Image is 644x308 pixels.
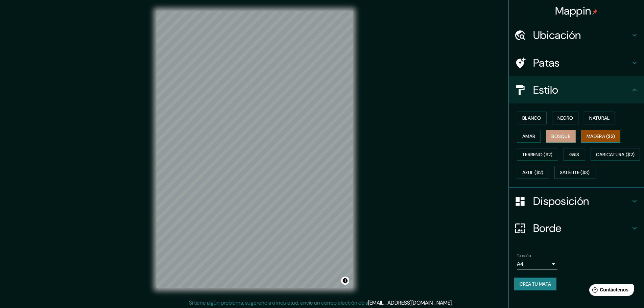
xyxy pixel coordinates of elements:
font: Borde [533,221,562,235]
font: Mappin [555,4,591,18]
font: Madera ($2) [587,133,615,139]
font: . [452,299,453,306]
canvas: Mapa [157,11,353,288]
img: pin-icon.png [592,9,598,15]
iframe: Lanzador de widgets de ayuda [584,282,637,301]
font: Si tiene algún problema, sugerencia o inquietud, envíe un correo electrónico a [189,299,368,306]
button: Caricatura ($2) [591,148,640,161]
button: Satélite ($3) [554,166,595,179]
div: Borde [509,215,644,242]
font: Natural [589,115,610,121]
button: Negro [552,112,579,124]
button: Activar o desactivar atribución [341,277,349,285]
button: Madera ($2) [581,130,620,143]
font: Tamaño [517,253,531,258]
div: Ubicación [509,22,644,49]
div: Disposición [509,188,644,215]
button: Blanco [517,112,547,124]
font: A4 [517,260,524,267]
font: Crea tu mapa [520,281,551,287]
font: . [453,299,454,306]
font: Blanco [522,115,541,121]
font: Gris [569,151,579,158]
button: Natural [584,112,615,124]
button: Amar [517,130,541,143]
button: Gris [564,148,585,161]
div: A4 [517,259,557,269]
div: Patas [509,49,644,76]
button: Terreno ($2) [517,148,558,161]
button: Bosque [546,130,576,143]
font: Estilo [533,83,558,97]
font: Satélite ($3) [560,170,590,176]
font: Caricatura ($2) [596,151,635,158]
font: . [454,299,455,306]
div: Estilo [509,76,644,103]
font: Terreno ($2) [522,151,553,158]
a: [EMAIL_ADDRESS][DOMAIN_NAME] [368,299,452,306]
font: Azul ($2) [522,170,544,176]
font: Amar [522,133,535,139]
font: Patas [533,56,560,70]
font: Negro [557,115,573,121]
button: Azul ($2) [517,166,549,179]
font: Disposición [533,194,589,208]
button: Crea tu mapa [514,278,556,290]
font: Ubicación [533,28,581,42]
font: Bosque [551,133,570,139]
